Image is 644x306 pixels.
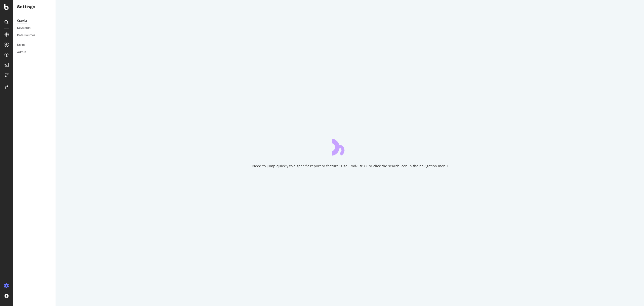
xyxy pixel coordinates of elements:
div: animation [332,137,368,156]
div: Settings [17,4,52,10]
a: Admin [17,50,52,55]
a: Data Sources [17,33,52,38]
div: Need to jump quickly to a specific report or feature? Use Cmd/Ctrl+K or click the search icon in ... [252,164,448,169]
a: Users [17,42,52,48]
a: Keywords [17,25,52,31]
div: Data Sources [17,33,35,38]
div: Admin [17,50,26,55]
div: Crawler [17,18,27,23]
div: Keywords [17,25,30,31]
a: Crawler [17,18,52,23]
div: Users [17,42,25,48]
